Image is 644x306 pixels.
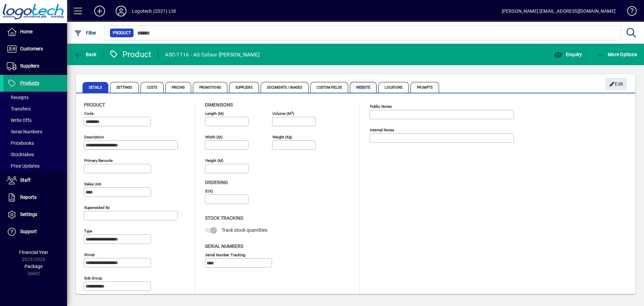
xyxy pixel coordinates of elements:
[7,140,34,146] span: Pricebooks
[84,229,92,233] mat-label: Type
[84,135,104,139] mat-label: Description
[411,82,439,93] span: Prompts
[3,149,67,160] a: Stocktakes
[272,111,294,116] mat-label: Volume (m )
[132,6,176,16] div: Logotech (2021) Ltd
[205,102,233,107] span: Dimensions
[83,82,108,93] span: Details
[205,252,245,257] mat-label: Serial Number tracking
[378,82,409,93] span: Locations
[165,49,260,60] div: ASC-1116 - AS Colour [PERSON_NAME]
[193,82,227,93] span: Promotions
[110,5,132,17] button: Profile
[350,82,377,93] span: Website
[20,29,33,34] span: Home
[113,30,131,36] span: Product
[84,182,101,186] mat-label: Sales unit
[205,180,228,185] span: Ordering
[20,177,31,183] span: Staff
[110,82,139,93] span: Settings
[72,48,98,60] button: Back
[261,82,309,93] span: Documents / Images
[3,58,67,75] a: Suppliers
[72,27,98,39] button: Filter
[84,158,113,163] mat-label: Primary barcode
[3,92,67,103] a: Receipts
[3,41,67,57] a: Customers
[595,48,639,60] button: More Options
[222,227,267,233] span: Track stock quantities
[84,102,105,107] span: Product
[605,78,627,90] button: Edit
[84,205,110,210] mat-label: Superseded by
[554,52,582,57] span: Enquiry
[3,115,67,126] a: Write Offs
[291,111,293,114] sup: 3
[20,80,39,86] span: Products
[74,52,97,57] span: Back
[20,63,39,69] span: Suppliers
[229,82,259,93] span: Suppliers
[74,30,97,36] span: Filter
[141,82,164,93] span: Costs
[20,194,37,200] span: Reports
[502,6,615,16] div: [PERSON_NAME] [EMAIL_ADDRESS][DOMAIN_NAME]
[109,49,152,60] div: Product
[7,163,40,169] span: Price Updates
[20,46,43,51] span: Customers
[205,189,213,193] mat-label: EOQ
[310,82,348,93] span: Custom Fields
[205,244,243,249] span: Serial Numbers
[84,252,95,257] mat-label: Group
[24,264,43,269] span: Package
[552,48,584,60] button: Enquiry
[205,158,223,163] mat-label: Height (m)
[3,137,67,149] a: Pricebooks
[7,152,34,157] span: Stocktakes
[370,104,392,109] mat-label: Public Notes
[370,128,394,132] mat-label: Internal Notes
[596,52,637,57] span: More Options
[89,5,110,17] button: Add
[3,103,67,115] a: Transfers
[3,206,67,223] a: Settings
[20,212,37,217] span: Settings
[205,215,244,221] span: Stock Tracking
[84,276,102,280] mat-label: Sub group
[3,160,67,172] a: Price Updates
[609,79,624,90] span: Edit
[67,48,104,60] app-page-header-button: Back
[84,111,94,116] mat-label: Code
[7,118,32,123] span: Write Offs
[272,135,292,139] mat-label: Weight (Kg)
[622,1,636,23] a: Knowledge Base
[7,106,31,112] span: Transfers
[7,95,29,100] span: Receipts
[7,129,42,134] span: Serial Numbers
[205,111,224,116] mat-label: Length (m)
[3,172,67,189] a: Staff
[20,229,37,234] span: Support
[3,24,67,40] a: Home
[165,82,191,93] span: Pricing
[3,223,67,240] a: Support
[205,135,222,139] mat-label: Width (m)
[3,126,67,137] a: Serial Numbers
[3,189,67,206] a: Reports
[19,250,48,255] span: Financial Year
